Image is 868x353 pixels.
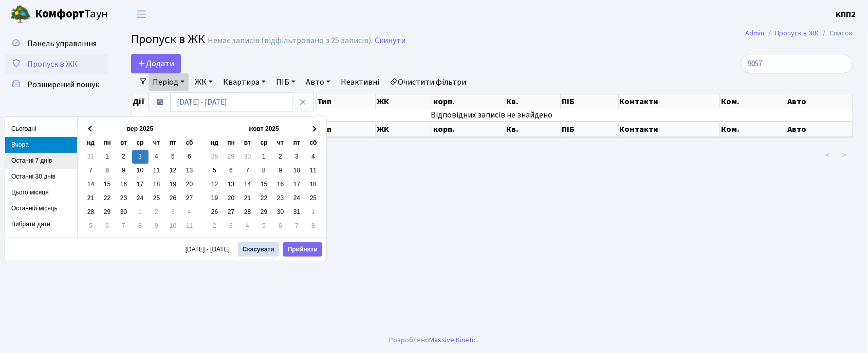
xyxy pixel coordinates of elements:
td: 7 [289,219,305,233]
a: ЖК [191,73,217,91]
th: сб [181,136,198,150]
a: Пропуск в ЖК [775,28,819,38]
a: КПП2 [836,8,856,21]
button: Скасувати [238,242,279,257]
td: 9 [116,164,132,178]
a: Неактивні [337,73,383,91]
td: 4 [181,205,198,219]
td: 11 [181,219,198,233]
td: 7 [83,164,99,178]
th: ср [256,136,272,150]
th: пн [223,136,239,150]
td: 8 [132,219,149,233]
span: Пропуск в ЖК [131,30,205,48]
th: ЖК [376,122,432,137]
td: 11 [149,164,165,178]
span: Пропуск в ЖК [27,58,78,70]
li: Вчора [5,137,77,153]
a: Очистити фільтри [385,73,470,91]
th: ПІБ [561,94,618,109]
td: 13 [223,178,239,191]
td: 15 [99,178,116,191]
td: 2 [207,219,223,233]
span: Додати [138,58,174,69]
td: 5 [207,164,223,178]
th: Кв. [505,122,561,137]
td: 19 [207,191,223,205]
td: 30 [239,150,256,164]
td: 10 [165,219,181,233]
a: Додати [131,54,181,73]
td: 14 [83,178,99,191]
td: 28 [239,205,256,219]
td: 7 [239,164,256,178]
td: 29 [223,150,239,164]
b: КПП2 [836,9,856,20]
td: 7 [116,219,132,233]
th: вт [116,136,132,150]
input: Пошук... [741,54,853,73]
td: 2 [272,150,289,164]
li: Вибрати дати [5,217,77,232]
li: Список [819,28,853,39]
td: 27 [223,205,239,219]
th: сб [305,136,322,150]
td: 21 [239,191,256,205]
th: Тип [317,94,376,109]
td: 10 [289,164,305,178]
th: Ком. [720,94,786,109]
td: 3 [132,150,149,164]
td: 3 [289,150,305,164]
td: 8 [99,164,116,178]
td: 31 [83,150,99,164]
td: 5 [83,219,99,233]
th: корп. [432,122,505,137]
span: Розширений пошук [27,79,99,90]
a: Скинути [375,36,405,46]
th: пн [99,136,116,150]
td: 4 [239,219,256,233]
td: 30 [116,205,132,219]
td: 10 [132,164,149,178]
div: Немає записів (відфільтровано з 25 записів). [208,36,373,46]
td: 11 [305,164,322,178]
td: 9 [272,164,289,178]
th: вер 2025 [99,122,181,136]
td: 9 [149,219,165,233]
th: нд [207,136,223,150]
td: 1 [256,150,272,164]
td: 1 [99,150,116,164]
th: пт [289,136,305,150]
li: Останні 7 днів [5,153,77,169]
th: Дії [132,94,192,109]
td: 20 [223,191,239,205]
a: Період [149,73,189,91]
td: 1 [132,205,149,219]
td: 18 [305,178,322,191]
th: ЖК [376,94,432,109]
td: 4 [305,150,322,164]
td: 31 [289,205,305,219]
td: 17 [289,178,305,191]
td: 29 [99,205,116,219]
th: ср [132,136,149,150]
a: Massive Kinetic [430,335,477,345]
th: Контакти [619,122,721,137]
td: 14 [239,178,256,191]
b: Комфорт [35,6,84,22]
th: корп. [432,94,505,109]
a: Admin [745,28,764,38]
button: Прийняти [283,242,322,257]
td: 6 [223,164,239,178]
th: чт [149,136,165,150]
th: Контакти [619,94,721,109]
td: 4 [149,150,165,164]
th: жовт 2025 [223,122,305,136]
td: 8 [305,219,322,233]
td: 28 [83,205,99,219]
td: 27 [181,191,198,205]
td: 6 [181,150,198,164]
a: Авто [302,73,335,91]
td: 25 [305,191,322,205]
td: 30 [272,205,289,219]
